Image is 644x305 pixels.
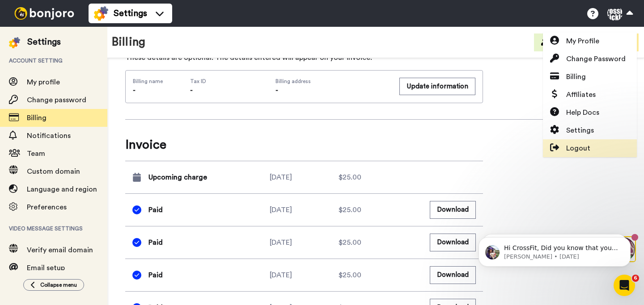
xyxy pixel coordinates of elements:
span: Notifications [27,132,71,139]
span: Change Password [566,54,626,64]
button: Download [430,201,476,218]
a: Settings [543,121,637,139]
img: 3183ab3e-59ed-45f6-af1c-10226f767056-1659068401.jpg [1,2,25,26]
span: Collapse menu [40,281,77,288]
span: Change password [27,96,86,104]
img: settings-colored.svg [94,6,108,21]
span: - [190,87,193,94]
h1: Billing [112,36,145,49]
span: $25.00 [339,270,361,280]
span: - [133,87,136,94]
span: Settings [114,7,147,20]
button: Invite [534,33,578,51]
span: Upcoming charge [148,172,207,183]
span: Email setup [27,264,65,272]
span: Tax ID [190,78,206,85]
div: [DATE] [270,237,339,248]
button: Update information [399,78,475,95]
span: Verify email domain [27,247,93,254]
span: Preferences [27,204,67,211]
span: - [275,87,278,94]
div: [DATE] [270,172,339,183]
div: [DATE] [270,205,339,215]
button: Collapse menu [23,279,84,291]
a: Help Docs [543,104,637,121]
span: Billing name [133,78,163,85]
span: Settings [566,125,594,136]
span: Paid [148,205,163,215]
a: Affiliates [543,86,637,104]
span: Custom domain [27,168,80,175]
span: Team [27,150,45,157]
span: $25.00 [339,237,361,248]
span: 6 [632,275,639,282]
span: Paid [148,270,163,280]
button: Download [430,266,476,284]
span: My profile [27,79,60,86]
span: My Profile [566,36,599,46]
span: Billing [566,71,586,82]
span: Paid [148,237,163,248]
a: Logout [543,139,637,157]
div: [DATE] [270,270,339,280]
span: Language and region [27,186,97,193]
span: Invoice [125,136,483,154]
span: Billing [27,114,47,121]
iframe: Intercom notifications message [465,218,644,281]
a: My Profile [543,32,637,50]
span: Billing address [275,78,390,85]
span: $25.00 [339,205,361,215]
img: settings-colored.svg [9,37,20,48]
img: bj-logo-header-white.svg [11,7,78,20]
span: Logout [566,143,590,154]
button: Download [430,234,476,251]
span: Affiliates [566,89,596,100]
a: Change Password [543,50,637,68]
div: Settings [27,36,61,48]
a: Billing [543,68,637,86]
span: Help Docs [566,107,599,118]
div: $25.00 [339,172,407,183]
iframe: Intercom live chat [614,275,635,296]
